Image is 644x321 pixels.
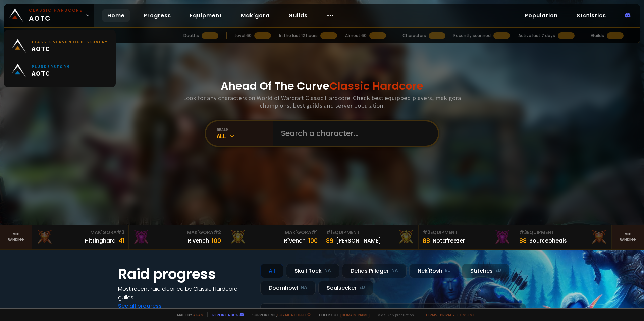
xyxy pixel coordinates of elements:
[248,312,311,317] span: Support me,
[324,267,331,274] small: NA
[518,33,555,39] div: Active last 7 days
[32,44,108,53] span: AOTC
[32,64,70,69] small: Plunderstorm
[32,69,70,77] span: AOTC
[180,94,464,109] h3: Look for any characters on World of Warcraft Classic Hardcore. Check best equipped players, mak'g...
[591,33,604,39] div: Guilds
[283,9,313,22] a: Guilds
[462,264,509,278] div: Stitches
[36,229,124,236] div: Mak'Gora
[519,9,563,22] a: Population
[315,312,370,317] span: Checkout
[212,236,221,245] div: 100
[453,33,491,39] div: Recently scanned
[138,9,176,22] a: Progress
[409,264,459,278] div: Nek'Rosh
[279,33,318,39] div: In the last 12 hours
[322,225,419,249] a: #1Equipment89[PERSON_NAME]
[318,281,373,295] div: Soulseeker
[345,33,367,39] div: Almost 60
[419,225,515,249] a: #2Equipment88Notafreezer
[129,225,225,249] a: Mak'Gora#2Rivench100
[423,229,430,236] span: # 2
[118,285,252,302] h4: Most recent raid cleaned by Classic Hardcore guilds
[425,312,437,317] a: Terms
[133,229,221,236] div: Mak'Gora
[118,264,252,285] h1: Raid progress
[342,264,407,278] div: Defias Pillager
[184,9,227,22] a: Equipment
[515,225,612,249] a: #3Equipment88Sourceoheals
[359,284,365,291] small: EU
[326,236,333,245] div: 89
[284,236,306,245] div: Rîvench
[8,34,112,58] a: Classic Season of DiscoveryAOTC
[326,229,332,236] span: # 1
[29,7,83,23] span: AOTC
[217,132,273,140] div: All
[340,312,370,317] a: [DOMAIN_NAME]
[32,39,108,44] small: Classic Season of Discovery
[519,229,527,236] span: # 3
[212,312,238,317] a: Report a bug
[117,229,124,236] span: # 3
[229,229,318,236] div: Mak'Gora
[225,225,322,249] a: Mak'Gora#1Rîvench100
[286,264,339,278] div: Skull Rock
[519,236,527,245] div: 88
[329,78,423,93] span: Classic Hardcore
[235,33,252,39] div: Level 60
[277,312,311,317] a: Buy me a coffee
[118,236,124,245] div: 41
[519,229,607,236] div: Equipment
[423,236,430,245] div: 88
[336,236,381,245] div: [PERSON_NAME]
[260,264,283,278] div: All
[8,58,112,83] a: PlunderstormAOTC
[326,229,414,236] div: Equipment
[213,229,221,236] span: # 2
[495,267,501,274] small: EU
[433,236,465,245] div: Notafreezer
[311,229,318,236] span: # 1
[402,33,426,39] div: Characters
[445,267,451,274] small: EU
[277,121,430,146] input: Search a character...
[85,236,116,245] div: Hittinghard
[221,78,423,94] h1: Ahead Of The Curve
[612,225,644,249] a: Seeranking
[457,312,475,317] a: Consent
[4,4,94,27] a: Classic HardcoreAOTC
[217,127,273,132] div: realm
[260,303,526,321] a: a month agozgpetri on godDefias Pillager8 /90
[173,312,203,317] span: Made by
[308,236,318,245] div: 100
[423,229,511,236] div: Equipment
[235,9,275,22] a: Mak'gora
[301,284,307,291] small: NA
[374,312,414,317] span: v. d752d5 - production
[260,281,316,295] div: Doomhowl
[102,9,130,22] a: Home
[32,225,129,249] a: Mak'Gora#3Hittinghard41
[183,33,199,39] div: Deaths
[29,7,83,13] small: Classic Hardcore
[571,9,611,22] a: Statistics
[188,236,209,245] div: Rivench
[118,302,162,310] a: See all progress
[193,312,203,317] a: a fan
[391,267,398,274] small: NA
[440,312,454,317] a: Privacy
[529,236,567,245] div: Sourceoheals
